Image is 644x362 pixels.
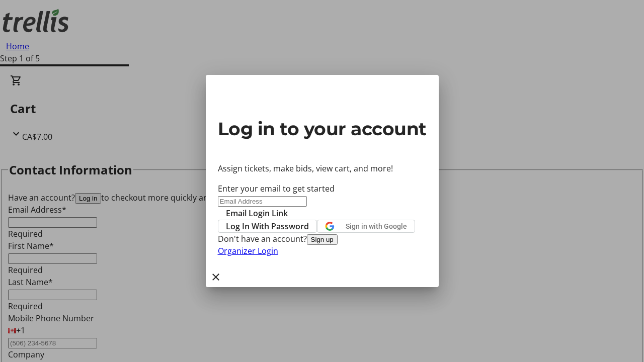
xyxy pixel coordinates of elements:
[307,234,338,245] button: Sign up
[206,267,226,287] button: Close
[218,220,317,233] button: Log In With Password
[218,196,307,207] input: Email Address
[226,220,309,232] span: Log In With Password
[346,222,407,230] span: Sign in with Google
[218,207,296,219] button: Email Login Link
[226,207,288,219] span: Email Login Link
[218,245,278,256] a: Organizer Login
[218,115,427,142] h2: Log in to your account
[218,162,427,174] p: Assign tickets, make bids, view cart, and more!
[218,183,335,194] label: Enter your email to get started
[317,220,415,233] button: Sign in with Google
[218,233,427,245] div: Don't have an account?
